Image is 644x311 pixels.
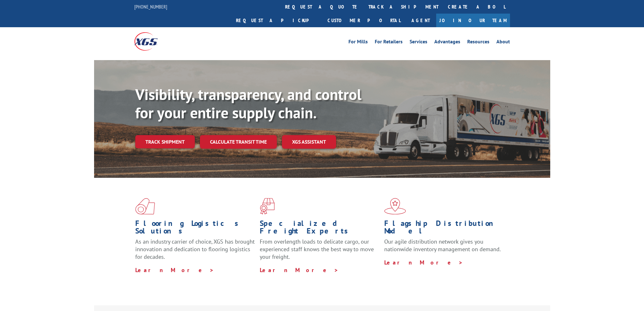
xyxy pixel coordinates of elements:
a: [PHONE_NUMBER] [134,3,167,10]
h1: Flagship Distribution Model [384,220,504,238]
a: Advantages [434,39,460,46]
a: Learn More > [135,266,214,274]
a: Customer Portal [323,14,405,27]
a: About [496,39,510,46]
a: XGS ASSISTANT [282,135,336,149]
span: As an industry carrier of choice, XGS has brought innovation and dedication to flooring logistics... [135,238,255,260]
a: Calculate transit time [200,135,277,149]
p: From overlength loads to delicate cargo, our experienced staff knows the best way to move your fr... [260,238,379,266]
h1: Flooring Logistics Solutions [135,220,255,238]
img: xgs-icon-flagship-distribution-model-red [384,198,406,215]
a: Learn More > [384,259,463,266]
a: Request a pickup [231,14,323,27]
a: Track shipment [135,135,195,148]
b: Visibility, transparency, and control for your entire supply chain. [135,84,361,122]
img: xgs-icon-total-supply-chain-intelligence-red [135,198,155,215]
span: Our agile distribution network gives you nationwide inventory management on demand. [384,238,501,253]
a: Services [410,39,427,46]
a: Agent [405,14,436,27]
a: For Retailers [375,39,403,46]
a: Join Our Team [436,14,510,27]
a: Learn More > [260,266,339,274]
h1: Specialized Freight Experts [260,220,379,238]
img: xgs-icon-focused-on-flooring-red [260,198,275,215]
a: For Mills [348,39,368,46]
a: Resources [467,39,489,46]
